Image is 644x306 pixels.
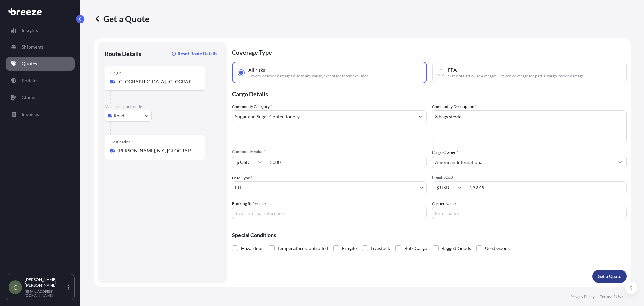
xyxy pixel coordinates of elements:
[592,270,627,283] button: Get a Quote
[105,50,141,58] p: Route Details
[432,175,627,180] span: Freight Cost
[432,200,456,207] label: Carrier Name
[342,243,357,253] span: Fragile
[232,103,272,110] label: Commodity Category
[114,112,124,119] span: Road
[432,156,614,168] input: Full name
[6,57,75,71] a: Quotes
[614,156,626,168] button: Show suggestions
[168,48,220,59] button: Reset Route Details
[232,110,414,122] input: Select a commodity type
[600,294,623,299] a: Terms of Use
[266,156,427,168] input: Type amount
[22,44,44,50] p: Shipments
[232,42,627,62] p: Coverage Type
[448,73,584,79] span: "Free of Particular Average" - limited coverage for partial cargo loss or damage
[441,243,471,253] span: Bagged Goods
[232,175,252,181] span: Load Type
[414,110,426,122] button: Show suggestions
[22,77,38,84] p: Policies
[25,277,66,288] p: [PERSON_NAME] [PERSON_NAME]
[6,107,75,121] a: Invoices
[6,24,75,37] a: Insights
[25,289,66,297] p: [EMAIL_ADDRESS][DOMAIN_NAME]
[570,294,595,299] a: Privacy Policy
[118,78,197,85] input: Origin
[448,67,457,73] span: FPA
[232,83,627,103] p: Cargo Details
[466,181,627,193] input: Enter amount
[432,103,477,110] label: Commodity Description
[277,243,328,253] span: Temperature Controlled
[118,147,197,154] input: Destination
[248,67,265,73] span: All risks
[232,200,266,207] label: Booking Reference
[13,284,17,291] span: C
[22,27,38,34] p: Insights
[232,181,427,193] button: LTL
[6,40,75,54] a: Shipments
[485,243,510,253] span: Used Goods
[235,184,242,191] span: LTL
[22,60,37,67] p: Quotes
[404,243,427,253] span: Bulk Cargo
[22,111,39,118] p: Invoices
[232,232,627,238] p: Special Conditions
[6,74,75,87] a: Policies
[432,149,458,156] label: Cargo Owner
[598,273,621,280] p: Get a Quote
[178,50,217,57] p: Reset Route Details
[94,13,149,24] p: Get a Quote
[371,243,390,253] span: Livestock
[105,110,152,122] button: Select transport
[22,94,36,101] p: Claims
[248,73,369,79] span: Covers losses or damages due to any cause, except for those excluded
[241,243,263,253] span: Hazardous
[232,207,427,219] input: Your internal reference
[238,70,244,76] input: All risksCovers losses or damages due to any cause, except for those excluded
[438,70,444,76] input: FPA"Free of Particular Average" - limited coverage for partial cargo loss or damage
[110,139,134,145] div: Destination
[105,104,220,110] p: Main transport mode
[432,207,627,219] input: Enter name
[110,70,125,76] div: Origin
[6,91,75,104] a: Claims
[232,149,427,155] span: Commodity Value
